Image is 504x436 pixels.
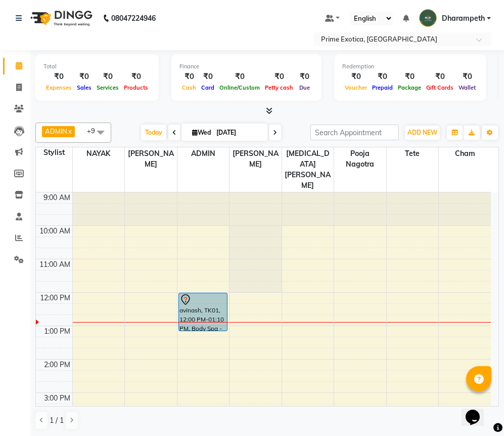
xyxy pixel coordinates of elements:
[179,84,199,91] span: Cash
[67,127,72,135] a: x
[439,147,491,160] span: cham
[38,293,72,303] div: 12:00 PM
[74,71,94,83] div: ₹0
[179,62,313,71] div: Finance
[456,71,478,83] div: ₹0
[297,84,312,91] span: Due
[405,126,440,140] button: ADD NEW
[43,84,74,91] span: Expenses
[217,84,262,91] span: Online/Custom
[121,84,151,91] span: Products
[36,147,72,158] div: Stylist
[94,71,121,83] div: ₹0
[282,147,334,192] span: [MEDICAL_DATA][PERSON_NAME]
[262,84,296,91] span: Petty cash
[179,293,227,331] div: avinash, TK01, 12:00 PM-01:10 PM, Body Spa - Swedish
[73,147,125,160] span: NAYAK
[456,84,478,91] span: Wallet
[43,71,74,83] div: ₹0
[342,71,370,83] div: ₹0
[42,326,72,337] div: 1:00 PM
[419,9,437,27] img: Dharampeth
[387,147,439,160] span: Tete
[125,147,177,171] span: [PERSON_NAME]
[37,259,72,270] div: 11:00 AM
[462,395,494,426] iframe: chat widget
[199,71,217,83] div: ₹0
[45,127,67,135] span: ADMIN
[121,71,151,83] div: ₹0
[179,71,199,83] div: ₹0
[177,147,230,160] span: ADMIN
[87,127,103,135] span: +9
[217,71,262,83] div: ₹0
[42,393,72,404] div: 3:00 PM
[111,4,156,32] b: 08047224946
[342,62,478,71] div: Redemption
[230,147,282,171] span: [PERSON_NAME]
[50,415,64,426] span: 1 / 1
[26,4,95,32] img: logo
[190,129,213,136] span: Wed
[370,71,395,83] div: ₹0
[334,147,386,171] span: pooja nagotra
[310,125,399,140] input: Search Appointment
[407,129,437,136] span: ADD NEW
[213,125,264,140] input: 2025-09-03
[262,71,296,83] div: ₹0
[42,360,72,370] div: 2:00 PM
[37,226,72,236] div: 10:00 AM
[442,13,485,24] span: Dharampeth
[424,71,456,83] div: ₹0
[370,84,395,91] span: Prepaid
[41,192,72,203] div: 9:00 AM
[342,84,370,91] span: Voucher
[296,71,313,83] div: ₹0
[424,84,456,91] span: Gift Cards
[395,84,424,91] span: Package
[199,84,217,91] span: Card
[395,71,424,83] div: ₹0
[43,62,151,71] div: Total
[94,84,121,91] span: Services
[74,84,94,91] span: Sales
[141,125,166,140] span: Today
